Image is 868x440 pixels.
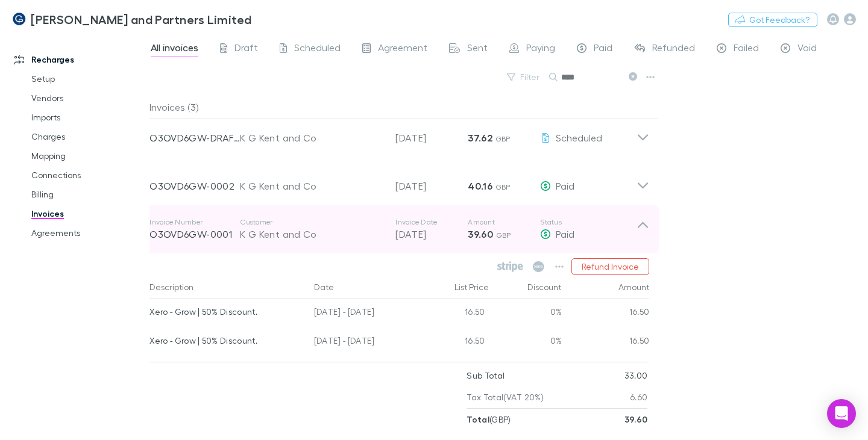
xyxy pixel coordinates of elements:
[240,217,383,227] p: Customer
[149,217,240,227] p: Invoice Number
[240,131,383,145] div: K G Kent and Co
[149,179,240,193] p: O3OVD6GW-0002
[827,399,856,428] div: Open Intercom Messenger
[490,328,562,357] div: 0%
[652,42,695,57] span: Refunded
[594,42,612,57] span: Paid
[395,179,468,193] p: [DATE]
[395,217,468,227] p: Invoice Date
[556,180,574,191] span: Paid
[19,223,156,243] a: Agreements
[2,50,156,69] a: Recharges
[418,299,490,328] div: 16.50
[19,146,156,166] a: Mapping
[630,386,647,408] p: 6.60
[468,132,492,144] strong: 37.62
[395,131,468,145] p: [DATE]
[19,166,156,185] a: Connections
[395,227,468,241] p: [DATE]
[495,182,511,191] span: GBP
[234,42,258,57] span: Draft
[240,179,383,193] div: K G Kent and Co
[19,185,156,204] a: Billing
[556,132,602,143] span: Scheduled
[468,217,540,227] p: Amount
[624,414,648,424] strong: 39.60
[467,409,511,430] p: ( GBP )
[309,328,418,357] div: [DATE] - [DATE]
[495,134,511,143] span: GBP
[294,42,341,57] span: Scheduled
[467,386,544,408] p: Tax Total (VAT 20%)
[149,227,240,241] p: O3OVD6GW-0001
[490,299,562,328] div: 0%
[562,299,650,328] div: 16.50
[540,217,637,227] p: Status
[140,157,659,205] div: O3OVD6GW-0002K G Kent and Co[DATE]40.16 GBPPaid
[5,5,259,34] a: [PERSON_NAME] and Partners Limited
[496,231,511,240] span: GBP
[467,365,505,386] p: Sub Total
[149,131,240,145] p: O3OVD6GW-DRAFT
[140,205,659,253] div: Invoice NumberO3OVD6GW-0001CustomerK G Kent and CoInvoice Date[DATE]Amount39.60 GBPStatusPaid
[19,88,156,108] a: Vendors
[728,13,817,27] button: Got Feedback?
[149,299,304,324] div: Xero - Grow | 50% Discount.
[309,299,418,328] div: [DATE] - [DATE]
[501,70,547,84] button: Filter
[571,258,649,275] button: Refund Invoice
[467,42,488,57] span: Sent
[797,42,817,57] span: Void
[734,42,759,57] span: Failed
[624,365,648,386] p: 33.00
[240,227,383,241] div: K G Kent and Co
[418,328,490,357] div: 16.50
[149,328,304,353] div: Xero - Grow | 50% Discount.
[468,228,493,240] strong: 39.60
[12,12,26,26] img: Coates and Partners Limited's Logo
[19,204,156,223] a: Invoices
[151,42,198,57] span: All invoices
[526,42,555,57] span: Paying
[19,127,156,146] a: Charges
[140,109,659,157] div: O3OVD6GW-DRAFTK G Kent and Co[DATE]37.62 GBPScheduled
[378,42,427,57] span: Agreement
[31,12,252,26] h3: [PERSON_NAME] and Partners Limited
[19,108,156,127] a: Imports
[467,414,489,424] strong: Total
[556,228,574,240] span: Paid
[562,328,650,357] div: 16.50
[468,180,492,192] strong: 40.16
[19,69,156,88] a: Setup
